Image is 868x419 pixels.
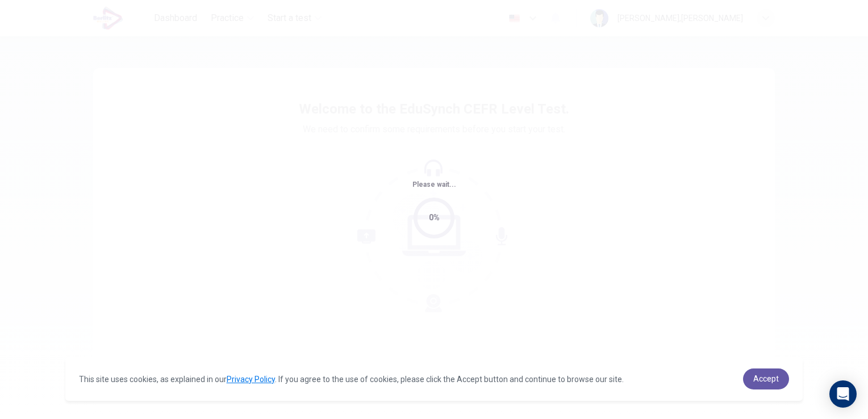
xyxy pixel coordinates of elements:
a: Privacy Policy [227,375,275,384]
div: 0% [429,211,440,224]
span: This site uses cookies, as explained in our . If you agree to the use of cookies, please click th... [79,375,624,384]
div: cookieconsent [65,357,803,401]
span: Accept [753,374,779,383]
a: dismiss cookie message [743,368,789,389]
span: Please wait... [412,181,456,188]
div: Open Intercom Messenger [829,380,857,408]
